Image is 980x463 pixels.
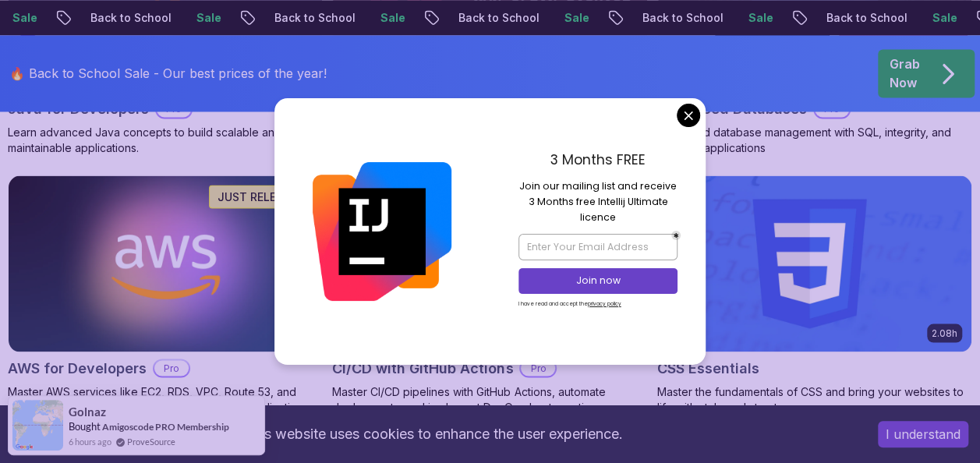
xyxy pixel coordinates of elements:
[627,10,733,26] p: Back to School
[658,175,971,351] img: CSS Essentials card
[932,327,957,339] p: 2.08h
[154,360,189,376] p: Pro
[657,125,972,156] p: Advanced database management with SQL, integrity, and practical applications
[332,357,513,379] h2: CI/CD with GitHub Actions
[9,64,327,83] p: 🔥 Back to School Sale - Our best prices of the year!
[549,10,599,26] p: Sale
[443,10,549,26] p: Back to School
[218,189,304,204] p: JUST RELEASED
[917,10,967,26] p: Sale
[8,357,147,379] h2: AWS for Developers
[657,357,759,379] h2: CSS Essentials
[127,435,175,448] a: ProveSource
[811,10,917,26] p: Back to School
[365,10,415,26] p: Sale
[332,383,647,415] p: Master CI/CD pipelines with GitHub Actions, automate deployments, and implement DevOps best pract...
[69,405,106,419] span: golnaz
[733,10,783,26] p: Sale
[878,421,968,447] button: Accept cookies
[8,125,323,156] p: Learn advanced Java concepts to build scalable and maintainable applications.
[657,383,972,415] p: Master the fundamentals of CSS and bring your websites to life with style and structure.
[259,10,365,26] p: Back to School
[75,10,181,26] p: Back to School
[12,417,854,451] div: This website uses cookies to enhance the user experience.
[521,360,555,376] p: Pro
[8,383,323,415] p: Master AWS services like EC2, RDS, VPC, Route 53, and Docker to deploy and manage scalable cloud ...
[9,175,322,351] img: AWS for Developers card
[657,175,972,414] a: CSS Essentials card2.08hCSS EssentialsMaster the fundamentals of CSS and bring your websites to l...
[8,175,323,414] a: AWS for Developers card2.73hJUST RELEASEDAWS for DevelopersProMaster AWS services like EC2, RDS, ...
[181,10,231,26] p: Sale
[12,400,63,451] img: provesource social proof notification image
[102,421,229,433] a: Amigoscode PRO Membership
[69,420,101,433] span: Bought
[890,55,920,92] p: Grab Now
[69,435,111,448] span: 6 hours ago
